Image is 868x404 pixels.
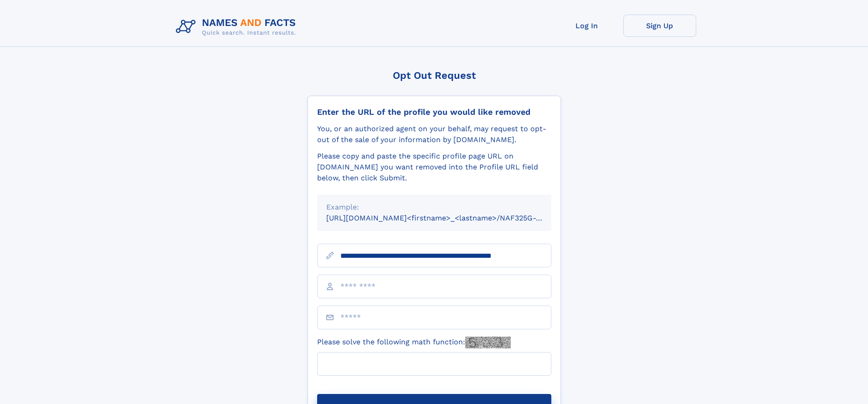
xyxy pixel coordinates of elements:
label: Please solve the following math function: [317,337,511,348]
div: Enter the URL of the profile you would like removed [317,107,551,117]
a: Log In [550,15,623,37]
img: Logo Names and Facts [172,15,303,39]
div: You, or an authorized agent on your behalf, may request to opt-out of the sale of your informatio... [317,123,551,145]
div: Example: [326,202,542,213]
a: Sign Up [623,15,696,37]
small: [URL][DOMAIN_NAME]<firstname>_<lastname>/NAF325G-xxxxxxxx [326,214,569,222]
div: Opt Out Request [308,70,561,81]
div: Please copy and paste the specific profile page URL on [DOMAIN_NAME] you want removed into the Pr... [317,151,551,184]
